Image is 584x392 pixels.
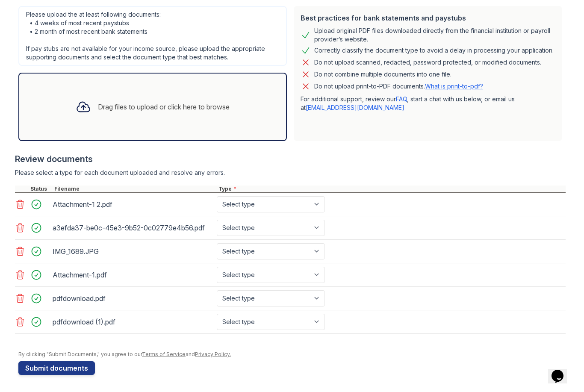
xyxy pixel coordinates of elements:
[29,186,53,192] div: Status
[15,153,566,165] div: Review documents
[301,13,555,23] div: Best practices for bank statements and paystubs
[548,358,575,383] iframe: chat widget
[18,361,95,375] button: Submit documents
[53,315,213,329] div: pdfdownload (1).pdf
[53,292,213,305] div: pdfdownload.pdf
[396,95,407,103] a: FAQ
[314,82,483,91] p: Do not upload print-to-PDF documents.
[195,351,231,357] a: Privacy Policy.
[306,104,404,111] a: [EMAIL_ADDRESS][DOMAIN_NAME]
[314,57,541,68] div: Do not upload scanned, redacted, password protected, or modified documents.
[53,186,217,192] div: Filename
[53,221,213,235] div: a3efda37-be0c-45e3-9b52-0c02779e4b56.pdf
[217,186,566,192] div: Type
[142,351,186,357] a: Terms of Service
[18,6,287,66] div: Please upload the at least following documents: • 4 weeks of most recent paystubs • 2 month of mo...
[53,197,213,211] div: Attachment-1 2.pdf
[314,45,554,56] div: Correctly classify the document type to avoid a delay in processing your application.
[18,351,566,358] div: By clicking "Submit Documents," you agree to our and
[53,245,213,258] div: IMG_1689.JPG
[314,27,555,44] div: Upload original PDF files downloaded directly from the financial institution or payroll provider’...
[53,268,213,282] div: Attachment-1.pdf
[98,102,230,112] div: Drag files to upload or click here to browse
[314,69,451,80] div: Do not combine multiple documents into one file.
[425,83,483,90] a: What is print-to-pdf?
[15,168,566,177] div: Please select a type for each document uploaded and resolve any errors.
[301,95,555,112] p: For additional support, review our , start a chat with us below, or email us at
